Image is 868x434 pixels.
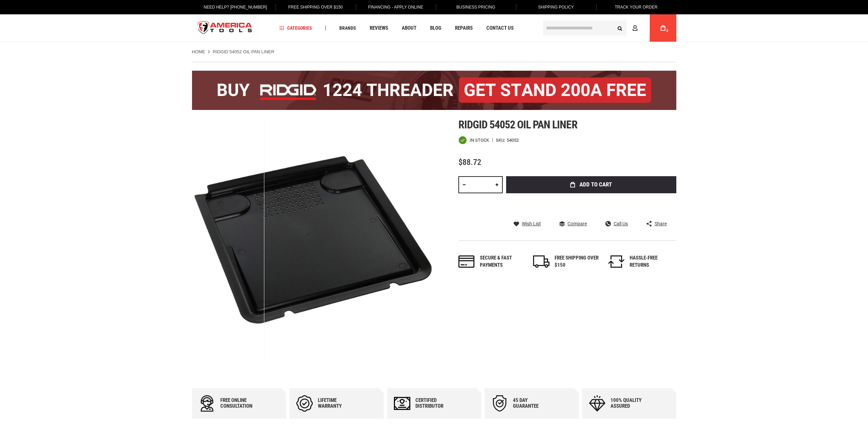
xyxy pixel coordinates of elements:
a: Compare [559,221,587,227]
a: Home [192,49,205,55]
a: Repairs [452,24,476,33]
span: Brands [339,26,356,30]
div: Availability [458,136,489,144]
span: About [402,26,416,31]
span: Blog [430,26,441,31]
div: Free online consultation [220,397,261,409]
iframe: Secure express checkout frame [505,195,678,215]
span: Repairs [455,26,473,31]
strong: RIDGID 54052 OIL PAN LINER [213,49,275,54]
a: About [399,24,420,33]
span: Contact Us [486,26,514,31]
span: Share [654,221,667,226]
img: returns [608,255,624,268]
a: Blog [427,24,444,33]
a: Wish List [514,221,541,227]
img: payments [458,255,475,268]
span: Call Us [614,221,628,226]
span: 0 [666,29,668,33]
a: store logo [192,15,258,41]
a: Brands [336,24,359,33]
div: 54052 [507,138,519,142]
button: Search [614,22,627,34]
button: Add to Cart [506,176,676,193]
a: Call Us [605,221,628,227]
a: Categories [276,24,315,33]
span: Compare [568,221,587,226]
a: Contact Us [483,24,517,33]
div: HASSLE-FREE RETURNS [630,254,674,269]
a: 0 [657,14,670,42]
img: BOGO: Buy the RIDGID® 1224 Threader (26092), get the 92467 200A Stand FREE! [192,71,676,110]
span: Ridgid 54052 oil pan liner [458,118,577,131]
img: RIDGID 54052 OIL PAN LINER [192,118,434,361]
div: 45 day Guarantee [513,397,554,409]
div: 100% quality assured [610,397,651,409]
span: Add to Cart [579,182,612,187]
span: $88.72 [458,157,481,167]
span: In stock [470,138,489,142]
div: Lifetime warranty [318,397,359,409]
span: Reviews [370,26,388,31]
div: FREE SHIPPING OVER $150 [555,254,599,269]
a: Reviews [367,24,391,33]
div: Secure & fast payments [480,254,524,269]
div: Certified Distributor [415,397,456,409]
img: shipping [533,255,549,268]
img: America Tools [192,15,258,41]
span: Wish List [522,221,541,226]
strong: SKU [496,138,507,142]
span: Shipping Policy [538,5,574,10]
span: Categories [279,26,312,30]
